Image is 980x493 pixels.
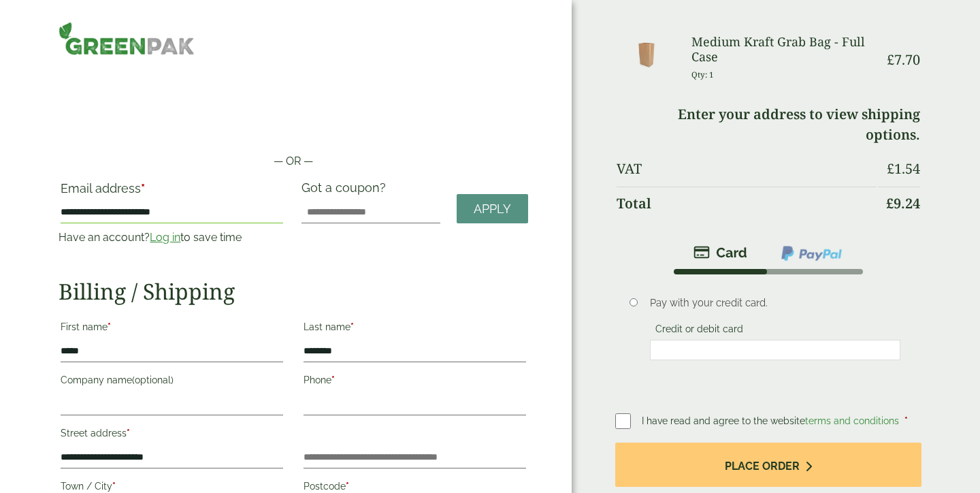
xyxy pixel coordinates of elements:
td: Enter your address to view shipping options. [617,98,920,151]
abbr: required [141,181,145,195]
abbr: required [346,481,349,492]
label: Company name [61,370,283,394]
abbr: required [904,415,908,426]
p: Have an account? to save time [59,229,285,246]
span: I have read and agree to the website [642,415,902,426]
a: terms and conditions [805,415,899,426]
label: Phone [304,370,526,394]
button: Place order [615,443,921,487]
th: Total [617,187,877,220]
abbr: required [112,481,116,492]
span: £ [886,194,894,212]
bdi: 7.70 [887,50,920,69]
abbr: required [331,375,335,385]
label: First name [61,317,283,340]
img: GreenPak Supplies [59,22,195,55]
small: Qty: 1 [691,69,714,80]
bdi: 1.54 [887,159,920,178]
span: £ [887,159,894,178]
label: Credit or debit card [650,323,749,338]
label: Got a coupon? [301,180,391,202]
span: (optional) [132,375,174,385]
label: Last name [304,317,526,340]
abbr: required [108,321,111,332]
iframe: Secure card payment input frame [654,344,896,356]
p: Pay with your credit card. [650,296,900,311]
iframe: Secure payment button frame [59,110,528,137]
abbr: required [127,428,130,439]
label: Street address [61,424,283,447]
h3: Medium Kraft Grab Bag - Full Case [691,35,876,64]
a: Apply [457,194,528,223]
img: stripe.png [693,244,747,261]
abbr: required [350,321,354,332]
th: VAT [617,153,877,185]
label: Email address [61,182,283,202]
bdi: 9.24 [886,194,920,212]
p: — OR — [59,153,528,170]
h2: Billing / Shipping [59,279,528,304]
span: £ [887,50,894,69]
span: Apply [474,202,511,217]
img: ppcp-gateway.png [780,244,843,262]
a: Log in [150,231,180,244]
